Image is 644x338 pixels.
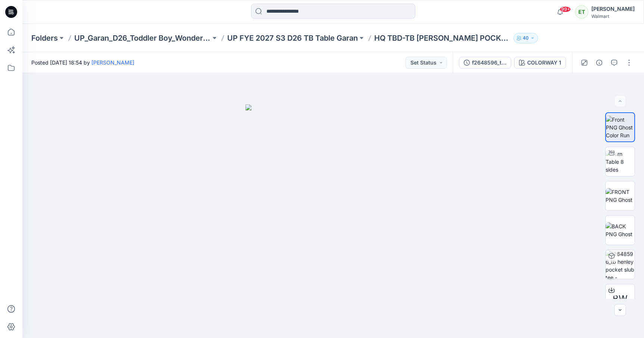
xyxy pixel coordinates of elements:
button: f2648596_tb henley pocket slub tee - recolored [DATE] [459,57,511,69]
p: 40 [523,34,529,42]
a: Folders [31,33,58,43]
img: f2648596_tb henley pocket slub tee - recolored 10.8.25 COLORWAY 1 [606,250,635,279]
div: ET [575,5,588,19]
a: UP_Garan_D26_Toddler Boy_Wonder_Nation [74,33,211,43]
button: Details [593,57,605,69]
span: Posted [DATE] 18:54 by [31,59,134,66]
a: UP FYE 2027 S3 D26 TB Table Garan [227,33,358,43]
button: 40 [513,33,538,43]
div: f2648596_tb henley pocket slub tee - recolored [DATE] [472,59,506,67]
p: HQ TBD-TB [PERSON_NAME] POCKET TEE [374,33,511,43]
button: COLORWAY 1 [514,57,566,69]
div: [PERSON_NAME] [591,4,635,13]
img: BACK PNG Ghost [606,222,635,238]
img: eyJhbGciOiJIUzI1NiIsImtpZCI6IjAiLCJzbHQiOiJzZXMiLCJ0eXAiOiJKV1QifQ.eyJkYXRhIjp7InR5cGUiOiJzdG9yYW... [246,104,421,338]
div: Walmart [591,13,635,19]
span: BW [613,292,628,306]
img: FRONT PNG Ghost [606,188,635,204]
div: COLORWAY 1 [527,59,561,67]
span: 99+ [560,6,571,12]
img: Turn Table 8 sides [606,150,635,173]
a: [PERSON_NAME] [91,59,134,66]
img: Front PNG Ghost Color Run [606,116,634,139]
